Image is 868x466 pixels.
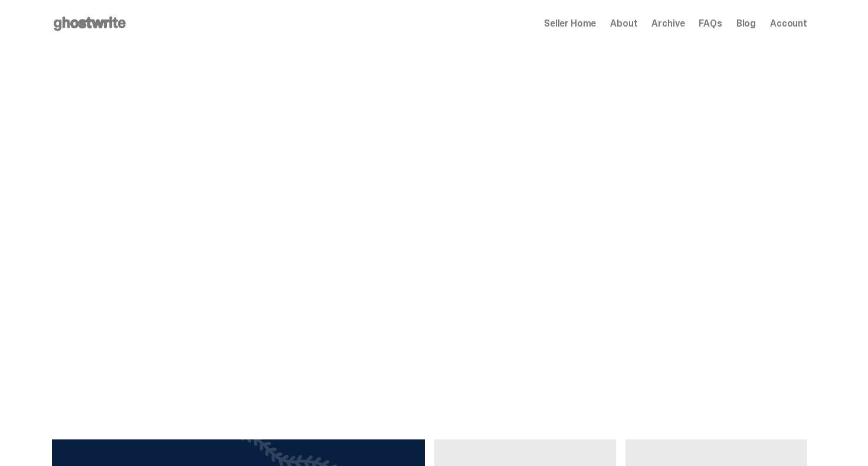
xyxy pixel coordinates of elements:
[610,19,637,28] a: About
[699,19,722,28] a: FAQs
[544,19,596,28] a: Seller Home
[651,19,684,28] a: Archive
[736,19,756,28] a: Blog
[770,19,807,28] a: Account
